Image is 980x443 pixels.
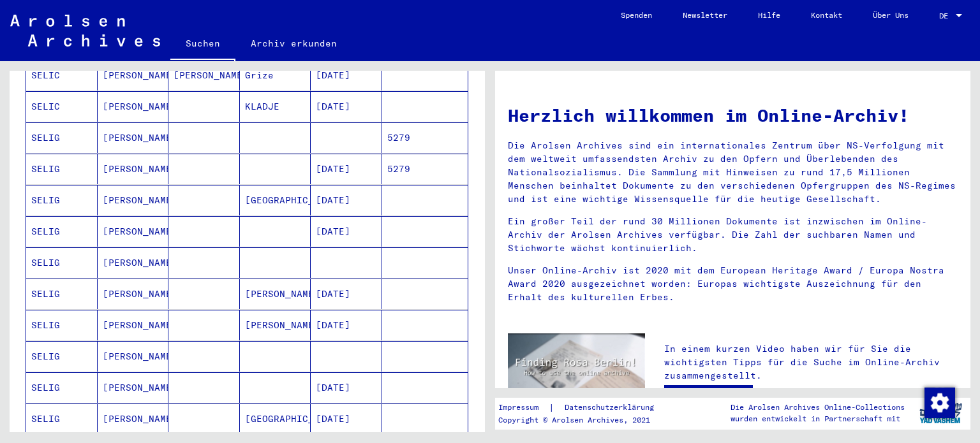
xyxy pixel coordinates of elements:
[554,401,669,414] a: Datenschutzerklärung
[311,403,382,434] mat-cell: [DATE]
[98,341,169,372] mat-cell: [PERSON_NAME]
[240,403,311,434] mat-cell: [GEOGRAPHIC_DATA]
[10,15,160,47] img: Arolsen_neg.svg
[98,310,169,340] mat-cell: [PERSON_NAME]
[240,60,311,91] mat-cell: Grize
[26,372,98,403] mat-cell: SELIG
[240,310,311,340] mat-cell: [PERSON_NAME]
[311,310,382,340] mat-cell: [DATE]
[98,122,169,153] mat-cell: [PERSON_NAME]
[98,216,169,247] mat-cell: [PERSON_NAME]
[508,333,645,408] img: video.jpg
[498,401,549,414] a: Impressum
[98,60,169,91] mat-cell: [PERSON_NAME]
[26,403,98,434] mat-cell: SELIG
[382,122,468,153] mat-cell: 5279
[98,403,169,434] mat-cell: [PERSON_NAME]
[508,102,958,129] h1: Herzlich willkommen im Online-Archiv!
[311,372,382,403] mat-cell: [DATE]
[664,342,958,382] p: In einem kurzen Video haben wir für Sie die wichtigsten Tipps für die Suche im Online-Archiv zusa...
[235,28,352,59] a: Archiv erkunden
[924,388,955,418] img: Zustimmung ändern
[917,397,965,429] img: yv_logo.png
[240,91,311,122] mat-cell: KLADJE
[939,11,953,20] span: DE
[26,279,98,309] mat-cell: SELIG
[311,185,382,215] mat-cell: [DATE]
[240,185,311,215] mat-cell: [GEOGRAPHIC_DATA]
[498,401,669,414] div: |
[26,341,98,372] mat-cell: SELIG
[98,372,169,403] mat-cell: [PERSON_NAME]
[26,60,98,91] mat-cell: SELIC
[731,413,905,425] p: wurden entwickelt in Partnerschaft mit
[26,310,98,340] mat-cell: SELIG
[168,60,240,91] mat-cell: [PERSON_NAME]
[508,139,958,206] p: Die Arolsen Archives sind ein internationales Zentrum über NS-Verfolgung mit dem weltweit umfasse...
[508,215,958,255] p: Ein großer Teil der rund 30 Millionen Dokumente ist inzwischen im Online-Archiv der Arolsen Archi...
[26,247,98,278] mat-cell: SELIG
[240,279,311,309] mat-cell: [PERSON_NAME]
[98,185,169,215] mat-cell: [PERSON_NAME]
[26,91,98,122] mat-cell: SELIC
[26,122,98,153] mat-cell: SELIG
[311,216,382,247] mat-cell: [DATE]
[26,185,98,215] mat-cell: SELIG
[664,385,753,410] a: Video ansehen
[98,247,169,278] mat-cell: [PERSON_NAME]
[508,264,958,304] p: Unser Online-Archiv ist 2020 mit dem European Heritage Award / Europa Nostra Award 2020 ausgezeic...
[382,154,468,184] mat-cell: 5279
[311,60,382,91] mat-cell: [DATE]
[26,154,98,184] mat-cell: SELIG
[26,216,98,247] mat-cell: SELIG
[498,414,669,426] p: Copyright © Arolsen Archives, 2021
[98,279,169,309] mat-cell: [PERSON_NAME]
[311,91,382,122] mat-cell: [DATE]
[98,154,169,184] mat-cell: [PERSON_NAME]
[311,279,382,309] mat-cell: [DATE]
[311,154,382,184] mat-cell: [DATE]
[98,91,169,122] mat-cell: [PERSON_NAME]
[731,402,905,413] p: Die Arolsen Archives Online-Collections
[170,28,235,61] a: Suchen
